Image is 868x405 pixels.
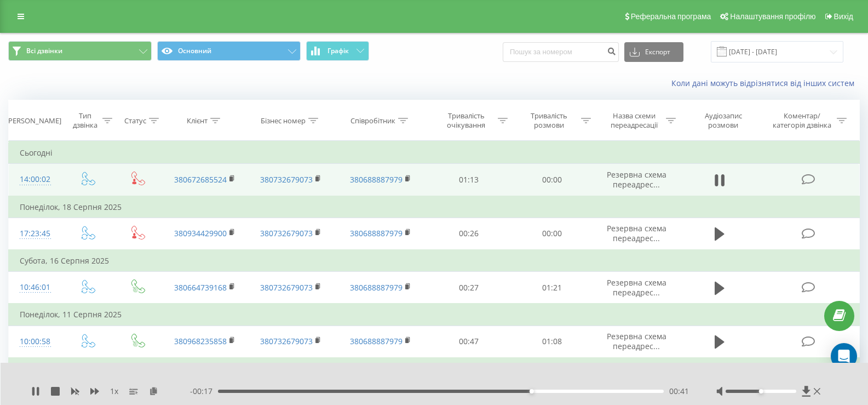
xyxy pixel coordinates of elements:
a: 380732679073 [260,336,313,346]
div: Клієнт [187,116,208,126]
button: Експорт [624,42,683,62]
td: 01:13 [427,164,510,196]
a: 380688887979 [350,174,403,185]
a: 380968235858 [174,336,227,346]
td: 00:26 [427,218,510,250]
span: Резервна схема переадрес... [607,331,666,351]
span: - 00:17 [190,386,218,397]
div: 14:00:02 [20,169,51,190]
div: Статус [124,116,146,126]
a: 380732679073 [260,228,313,238]
td: Понеділок, 11 Серпня 2025 [9,304,860,326]
span: 00:41 [669,386,689,397]
span: Резервна схема переадрес... [607,277,666,298]
span: Всі дзвінки [26,47,62,55]
div: Accessibility label [530,389,534,393]
a: 380688887979 [350,228,403,238]
span: Налаштування профілю [730,12,815,21]
button: Всі дзвінки [8,41,152,61]
a: 380732679073 [260,282,313,293]
a: 380732679073 [260,174,313,185]
td: Сьогодні [9,142,860,164]
span: Резервна схема переадрес... [607,223,666,243]
button: Основний [157,41,301,61]
td: 01:08 [510,326,594,358]
span: Реферальна програма [631,12,711,21]
div: Тип дзвінка [71,111,99,130]
div: 10:46:01 [20,277,51,298]
a: 380688887979 [350,336,403,346]
td: 00:00 [510,164,594,196]
td: 00:47 [427,326,510,358]
td: 01:21 [510,272,594,304]
button: Графік [306,41,369,61]
td: Субота, 16 Серпня 2025 [9,250,860,272]
div: [PERSON_NAME] [6,116,61,126]
div: Бізнес номер [261,116,306,126]
div: Коментар/категорія дзвінка [770,111,834,130]
a: Коли дані можуть відрізнятися вiд інших систем [671,78,860,88]
span: Графік [327,47,349,55]
div: Open Intercom Messenger [831,343,857,369]
div: Назва схеми переадресації [605,111,663,130]
span: Вихід [834,12,853,21]
span: Резервна схема переадрес... [607,169,666,190]
div: Accessibility label [758,389,763,393]
a: 380934429900 [174,228,227,238]
div: 17:23:45 [20,223,51,244]
div: Тривалість розмови [520,111,578,130]
td: 00:00 [510,218,594,250]
div: 10:00:58 [20,331,51,352]
div: Тривалість очікування [437,111,495,130]
div: Аудіозапис розмови [689,111,757,130]
td: Понеділок, 18 Серпня 2025 [9,196,860,218]
div: Співробітник [350,116,395,126]
input: Пошук за номером [503,42,619,62]
span: 1 x [110,386,118,397]
a: 380688887979 [350,282,403,293]
td: Субота, 9 Серпня 2025 [9,358,860,380]
td: 00:27 [427,272,510,304]
a: 380664739168 [174,282,227,293]
a: 380672685524 [174,174,227,185]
